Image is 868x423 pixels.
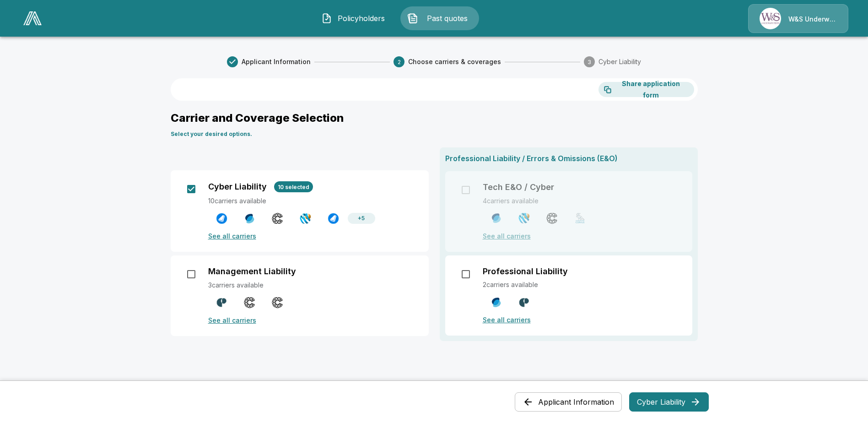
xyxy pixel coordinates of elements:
p: Carrier and Coverage Selection [171,110,698,126]
p: + 5 [358,214,365,222]
span: Cyber Liability [598,57,641,66]
p: Select your desired options. [171,130,698,138]
img: Past quotes Icon [407,13,418,24]
p: 10 carriers available [208,196,418,206]
img: CFC [491,297,502,308]
span: Past quotes [422,13,472,24]
button: Share application form [598,82,694,97]
img: Counterpart [518,297,530,308]
span: Applicant Information [242,57,311,66]
button: Applicant Information [515,392,622,412]
span: 10 selected [274,184,313,190]
text: 2 [398,59,401,65]
img: Tokio Marine HCC [300,213,311,224]
p: 2 carriers available [483,280,681,289]
img: CFC [244,213,255,224]
img: Coalition [244,297,255,308]
button: Cyber Liability [629,392,709,412]
button: Past quotes IconPast quotes [400,6,479,30]
p: Management Liability [208,266,296,277]
img: Policyholders Icon [321,13,332,24]
img: Coalition [272,297,283,308]
p: Professional Liability [483,266,568,277]
text: 3 [588,59,591,65]
p: 3 carriers available [208,280,418,290]
img: Cowbell [216,213,227,224]
img: Counterpart [216,297,227,308]
p: See all carriers [208,231,418,241]
img: Cowbell [328,213,339,224]
span: Choose carriers & coverages [408,57,501,66]
button: Policyholders IconPolicyholders [314,6,393,30]
img: Coalition [272,213,283,224]
img: AA Logo [23,11,42,25]
p: Cyber Liability [208,182,267,192]
p: See all carriers [483,315,681,325]
span: Policyholders [336,13,386,24]
p: Professional Liability / Errors & Omissions (E&O) [445,153,692,164]
p: See all carriers [208,315,418,325]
